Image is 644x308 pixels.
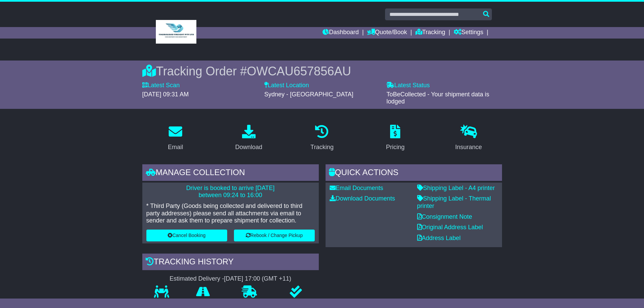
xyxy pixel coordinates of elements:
span: [DATE] 09:31 AM [142,91,189,98]
label: Latest Status [386,82,430,89]
a: Email Documents [330,185,383,191]
div: Manage collection [142,164,319,183]
div: [DATE] 17:00 (GMT +11) [224,275,291,283]
label: Latest Scan [142,82,180,89]
a: Email [163,122,187,154]
span: OWCAU657856AU [247,64,351,78]
button: Rebook / Change Pickup [234,230,315,241]
a: Address Label [417,235,461,241]
span: Sydney - [GEOGRAPHIC_DATA] [264,91,353,98]
div: Insurance [455,143,482,152]
a: Shipping Label - A4 printer [417,185,495,191]
a: Quote/Book [367,27,407,39]
a: Consignment Note [417,213,472,220]
a: Download [231,122,267,154]
div: Pricing [386,143,405,152]
div: Tracking Order # [142,64,502,78]
a: Original Address Label [417,224,483,231]
a: Dashboard [323,27,359,39]
a: Insurance [451,122,486,154]
div: Email [168,143,183,152]
label: Latest Location [264,82,309,89]
a: Tracking [415,27,445,39]
div: Estimated Delivery - [142,275,319,283]
a: Settings [454,27,483,39]
div: Quick Actions [326,164,502,183]
a: Tracking [306,122,338,154]
a: Pricing [382,122,409,154]
p: * Third Party (Goods being collected and delivered to third party addresses) please send all atta... [146,203,315,224]
div: Download [235,143,262,152]
div: Tracking history [142,254,319,272]
a: Shipping Label - Thermal printer [417,195,491,209]
p: Driver is booked to arrive [DATE] between 09:24 to 16:00 [146,185,315,199]
div: Tracking [310,143,333,152]
a: Download Documents [330,195,395,202]
span: ToBeCollected - Your shipment data is lodged [386,91,489,105]
button: Cancel Booking [146,230,227,241]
